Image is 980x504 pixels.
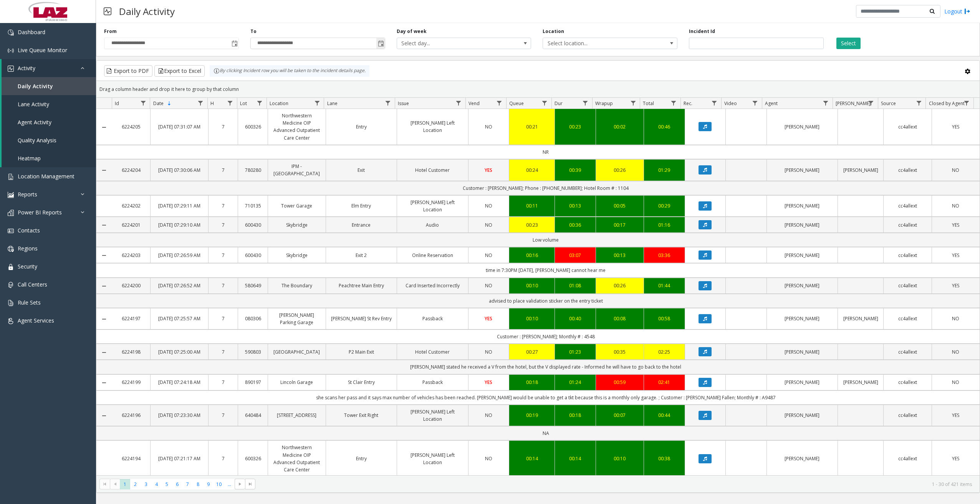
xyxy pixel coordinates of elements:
[2,131,96,149] a: Quality Analysis
[514,202,550,209] div: 00:11
[18,281,47,288] span: Call Centers
[331,123,392,130] a: Entry
[397,28,427,35] label: Day of week
[473,202,505,209] a: NO
[96,252,112,259] a: Collapse Details
[771,202,833,209] a: [PERSON_NAME]
[649,282,680,289] a: 01:44
[601,166,639,174] a: 00:26
[213,123,233,130] a: 7
[937,315,975,322] a: NO
[331,315,392,322] a: [PERSON_NAME] St Rev Entry
[243,348,263,356] a: 590803
[331,252,392,259] a: Exit 2
[514,412,550,419] a: 00:19
[514,315,550,322] div: 00:10
[8,174,14,180] img: 'icon'
[514,252,550,259] div: 00:16
[273,379,321,386] a: Lincoln Garage
[230,38,238,49] span: Toggle popup
[195,98,206,108] a: Date Filter Menu
[771,252,833,259] a: [PERSON_NAME]
[944,7,970,15] a: Logout
[18,173,74,180] span: Location Management
[485,252,492,259] span: NO
[213,315,233,322] a: 7
[771,412,833,419] a: [PERSON_NAME]
[485,167,492,173] span: YES
[213,379,233,386] a: 7
[601,348,639,356] div: 00:35
[601,252,639,259] div: 00:13
[112,294,980,308] td: advised to place validation sticker on the entry ticket
[2,113,96,131] a: Agent Activity
[937,123,975,130] a: YES
[250,28,257,35] label: To
[952,124,959,130] span: YES
[937,348,975,356] a: NO
[112,426,980,440] td: NA
[888,221,927,229] a: cc4allext
[18,46,67,54] span: Live Queue Monitor
[649,252,680,259] a: 03:36
[962,98,972,108] a: Closed by Agent Filter Menu
[937,412,975,419] a: YES
[273,221,321,229] a: Skybridge
[331,379,392,386] a: St Clair Entry
[485,203,492,209] span: NO
[331,166,392,174] a: Exit
[888,123,927,130] a: cc4allext
[96,316,112,322] a: Collapse Details
[601,202,639,209] a: 00:05
[116,123,146,130] a: 6224205
[952,315,959,322] span: NO
[843,166,879,174] a: [PERSON_NAME]
[580,98,591,108] a: Dur Filter Menu
[104,65,152,77] button: Export to PDF
[649,412,680,419] div: 00:44
[213,252,233,259] a: 7
[771,348,833,356] a: [PERSON_NAME]
[8,48,14,54] img: 'icon'
[96,124,112,130] a: Collapse Details
[273,112,321,142] a: Northwestern Medicine OIP Advanced Outpatient Care Center
[964,7,970,15] img: logout
[771,166,833,174] a: [PERSON_NAME]
[771,315,833,322] a: [PERSON_NAME]
[155,166,203,174] a: [DATE] 07:30:06 AM
[560,123,591,130] div: 00:23
[560,412,591,419] div: 00:18
[402,252,464,259] a: Online Reservation
[331,348,392,356] a: P2 Main Exit
[543,28,564,35] label: Location
[560,282,591,289] a: 01:08
[402,221,464,229] a: Audio
[952,349,959,355] span: NO
[112,390,980,405] td: she scans her pass and it says max number of vehicles has been reached. [PERSON_NAME] would be un...
[560,348,591,356] a: 01:23
[331,202,392,209] a: Elm Entry
[649,221,680,229] a: 01:16
[952,203,959,209] span: NO
[96,283,112,289] a: Collapse Details
[213,202,233,209] a: 7
[649,348,680,356] div: 02:25
[18,119,51,126] span: Agent Activity
[155,202,203,209] a: [DATE] 07:29:11 AM
[560,315,591,322] div: 00:40
[116,379,146,386] a: 6224199
[560,202,591,209] a: 00:13
[473,282,505,289] a: NO
[376,38,385,49] span: Toggle popup
[669,98,679,108] a: Total Filter Menu
[8,30,14,36] img: 'icon'
[514,348,550,356] a: 00:27
[937,202,975,209] a: NO
[485,412,492,418] span: NO
[649,166,680,174] a: 01:29
[8,318,14,324] img: 'icon'
[104,28,117,35] label: From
